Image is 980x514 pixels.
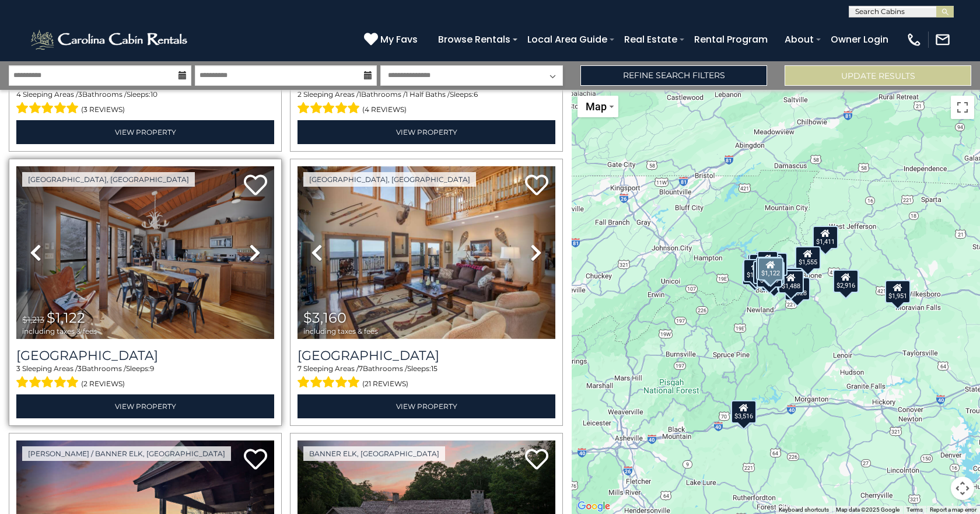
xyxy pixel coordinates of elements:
[951,96,974,119] button: Toggle fullscreen view
[743,259,769,282] div: $1,026
[380,32,418,47] span: My Favs
[364,32,421,47] a: My Favs
[813,226,838,249] div: $1,411
[775,266,801,289] div: $2,298
[16,166,274,339] img: thumbnail_167882437.jpeg
[779,29,820,50] a: About
[930,506,977,513] a: Report a map error
[150,90,157,99] span: 10
[779,506,829,514] button: Keyboard shortcuts
[359,364,363,373] span: 7
[577,96,618,117] button: Change map style
[16,394,274,418] a: View Property
[297,348,555,363] a: [GEOGRAPHIC_DATA]
[758,257,783,280] div: $1,122
[47,309,85,326] span: $1,122
[16,90,21,99] span: 4
[362,376,408,391] span: (21 reviews)
[431,364,437,373] span: 15
[756,257,782,280] div: $3,160
[907,506,923,513] a: Terms
[297,363,555,391] div: Sleeping Areas / Bathrooms / Sleeps:
[150,364,154,373] span: 9
[16,363,274,391] div: Sleeping Areas / Bathrooms / Sleeps:
[16,364,20,373] span: 3
[297,364,302,373] span: 7
[78,90,82,99] span: 3
[777,267,803,291] div: $1,285
[16,348,274,363] a: [GEOGRAPHIC_DATA]
[81,102,125,117] span: (3 reviews)
[432,29,516,50] a: Browse Rentals
[303,446,445,461] a: Banner Elk, [GEOGRAPHIC_DATA]
[935,32,951,48] img: mail-regular-white.png
[761,268,787,291] div: $4,579
[16,120,274,144] a: View Property
[22,172,195,187] a: [GEOGRAPHIC_DATA], [GEOGRAPHIC_DATA]
[16,89,274,117] div: Sleeping Areas / Bathrooms / Sleeps:
[303,327,378,335] span: including taxes & fees
[297,394,555,418] a: View Property
[951,477,974,500] button: Map camera controls
[521,29,613,50] a: Local Area Guide
[836,506,900,513] span: Map data ©2025 Google
[586,100,607,113] span: Map
[525,173,548,198] a: Add to favorites
[22,446,231,461] a: [PERSON_NAME] / Banner Elk, [GEOGRAPHIC_DATA]
[474,90,478,99] span: 6
[731,400,757,423] div: $3,516
[362,102,407,117] span: (4 reviews)
[795,246,821,270] div: $1,555
[29,28,191,51] img: White-1-2.png
[78,364,82,373] span: 3
[303,309,346,326] span: $3,160
[778,270,804,293] div: $1,488
[303,172,476,187] a: [GEOGRAPHIC_DATA], [GEOGRAPHIC_DATA]
[81,376,125,391] span: (2 reviews)
[906,32,922,48] img: phone-regular-white.png
[785,65,971,86] button: Update Results
[525,447,548,473] a: Add to favorites
[297,166,555,339] img: thumbnail_163268257.jpeg
[785,277,810,300] div: $2,028
[22,314,44,325] span: $1,213
[742,262,768,285] div: $1,599
[575,499,613,514] img: Google
[244,173,267,198] a: Add to favorites
[618,29,683,50] a: Real Estate
[580,65,767,86] a: Refine Search Filters
[575,499,613,514] a: Open this area in Google Maps (opens a new window)
[297,120,555,144] a: View Property
[16,348,274,363] h3: Beech Mountain Place
[757,250,778,274] div: $850
[297,89,555,117] div: Sleeping Areas / Bathrooms / Sleeps:
[833,270,859,293] div: $2,916
[359,90,361,99] span: 1
[825,29,894,50] a: Owner Login
[753,260,779,284] div: $3,102
[688,29,773,50] a: Rental Program
[757,264,782,288] div: $1,209
[297,348,555,363] h3: Southern Star Lodge
[297,90,302,99] span: 2
[885,279,911,303] div: $1,951
[22,327,97,335] span: including taxes & fees
[405,90,450,99] span: 1 Half Baths /
[244,447,267,473] a: Add to favorites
